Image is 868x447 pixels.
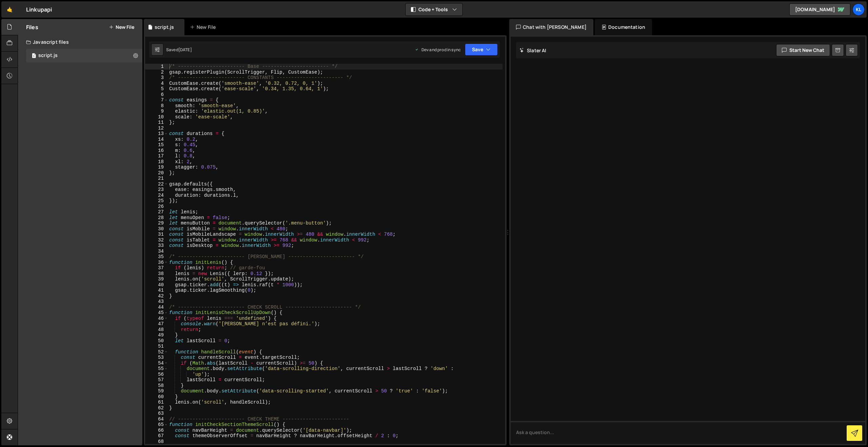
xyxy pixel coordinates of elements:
div: Javascript files [18,35,142,49]
div: 60 [145,394,168,400]
div: 17126/47241.js [26,49,142,62]
div: 12 [145,125,168,131]
div: 49 [145,332,168,338]
div: 18 [145,159,168,165]
h2: Slater AI [519,47,547,54]
a: 🤙 [1,1,18,18]
div: 31 [145,232,168,237]
div: 47 [145,321,168,327]
div: 58 [145,383,168,389]
div: 55 [145,366,168,372]
div: 11 [145,120,168,125]
div: 62 [145,405,168,411]
div: 38 [145,271,168,277]
div: 8 [145,103,168,109]
div: New File [190,24,218,31]
div: Linkupapi [26,5,52,14]
a: [DOMAIN_NAME] [789,3,850,16]
button: Save [465,43,498,56]
div: 10 [145,114,168,120]
div: 1 [145,64,168,70]
div: 51 [145,344,168,349]
div: 45 [145,310,168,316]
div: 26 [145,204,168,210]
div: 32 [145,237,168,243]
div: 36 [145,260,168,266]
div: 37 [145,265,168,271]
div: 61 [145,400,168,405]
div: script.js [38,53,58,59]
div: Chat with [PERSON_NAME] [509,19,593,35]
div: 7 [145,97,168,103]
div: 63 [145,411,168,416]
div: Dev and prod in sync [415,47,461,53]
div: 52 [145,349,168,355]
div: 27 [145,209,168,215]
button: Code + Tools [406,3,462,16]
div: 66 [145,428,168,433]
h2: Files [26,23,38,31]
div: 22 [145,181,168,187]
div: 29 [145,220,168,226]
button: New File [109,24,134,30]
span: 1 [32,54,36,59]
div: 23 [145,187,168,193]
a: Kl [852,3,865,16]
div: 64 [145,416,168,422]
div: 46 [145,316,168,322]
div: 42 [145,293,168,299]
div: 34 [145,249,168,254]
div: script.js [155,24,174,31]
div: 39 [145,276,168,282]
div: 9 [145,109,168,114]
div: 20 [145,170,168,176]
button: Start new chat [776,44,830,56]
div: 28 [145,215,168,221]
div: 4 [145,81,168,86]
div: 54 [145,361,168,366]
div: 48 [145,327,168,333]
div: 15 [145,142,168,148]
div: 44 [145,305,168,310]
div: 13 [145,131,168,137]
div: 25 [145,198,168,204]
div: 33 [145,243,168,249]
div: 3 [145,75,168,81]
div: 40 [145,282,168,288]
div: 67 [145,433,168,439]
div: 5 [145,86,168,92]
div: 30 [145,226,168,232]
div: 41 [145,288,168,293]
div: 65 [145,422,168,428]
div: 43 [145,299,168,305]
div: 57 [145,377,168,383]
div: 59 [145,388,168,394]
div: 2 [145,70,168,75]
div: 16 [145,148,168,154]
div: 50 [145,338,168,344]
div: 35 [145,254,168,260]
div: 53 [145,355,168,361]
div: 21 [145,176,168,181]
div: 14 [145,137,168,142]
div: [DATE] [178,47,192,53]
div: 6 [145,92,168,98]
div: Documentation [595,19,652,35]
div: Saved [166,47,192,53]
div: 56 [145,372,168,377]
div: 17 [145,153,168,159]
div: 68 [145,439,168,445]
div: 19 [145,164,168,170]
div: 24 [145,193,168,198]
